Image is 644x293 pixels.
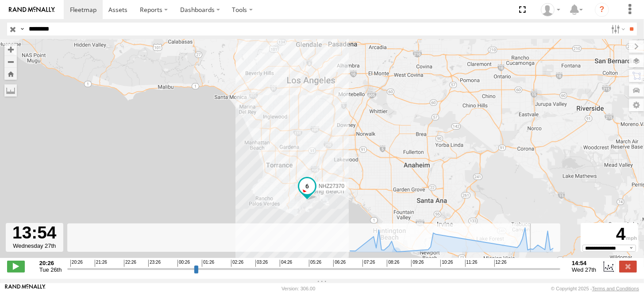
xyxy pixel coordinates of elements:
[572,260,596,266] strong: 14:54
[629,99,644,111] label: Map Settings
[572,266,596,273] span: Wed 27th Aug 2025
[9,7,55,13] img: rand-logo.svg
[4,43,17,55] button: Zoom in
[202,260,214,267] span: 01:26
[582,224,637,245] div: 4
[4,68,17,80] button: Zoom Home
[440,260,453,267] span: 10:26
[39,260,62,266] strong: 20:26
[411,260,424,267] span: 09:26
[255,260,268,267] span: 03:26
[608,23,627,35] label: Search Filter Options
[5,284,46,293] a: Visit our Website
[7,261,25,272] label: Play/Stop
[177,260,190,267] span: 00:26
[362,260,375,267] span: 07:26
[619,261,637,272] label: Close
[309,260,321,267] span: 05:26
[4,55,17,68] button: Zoom out
[465,260,478,267] span: 11:26
[387,260,399,267] span: 08:26
[538,3,563,16] div: Zulema McIntosch
[595,3,609,17] i: ?
[231,260,243,267] span: 02:26
[494,260,507,267] span: 12:26
[4,84,17,97] label: Measure
[39,266,62,273] span: Tue 26th Aug 2025
[551,286,639,291] div: © Copyright 2025 -
[19,23,26,35] label: Search Query
[280,260,292,267] span: 04:26
[148,260,161,267] span: 23:26
[282,286,315,291] div: Version: 306.00
[592,286,639,291] a: Terms and Conditions
[319,183,344,189] span: NHZ27370
[333,260,346,267] span: 06:26
[95,260,107,267] span: 21:26
[124,260,136,267] span: 22:26
[70,260,83,267] span: 20:26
